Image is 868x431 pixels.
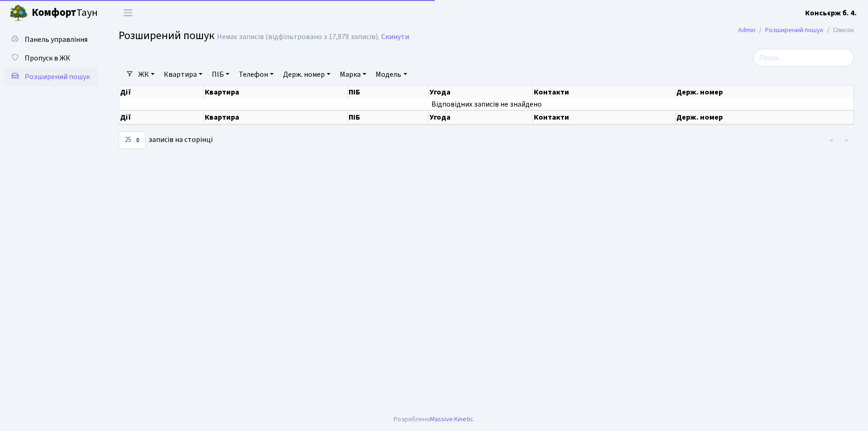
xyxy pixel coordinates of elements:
[823,25,854,35] li: Список
[135,67,158,82] a: ЖК
[675,110,854,124] th: Держ. номер
[119,99,854,110] td: Відповідних записів не знайдено
[533,86,676,99] th: Контакти
[336,67,370,82] a: Марка
[25,34,87,45] span: Панель управління
[204,110,348,124] th: Квартира
[119,86,204,99] th: Дії
[116,5,140,20] button: Переключити навігацію
[25,72,90,82] span: Розширений пошук
[348,110,429,124] th: ПІБ
[394,414,475,424] div: Розроблено .
[429,110,533,124] th: Угода
[348,86,429,99] th: ПІБ
[5,30,98,49] a: Панель управління
[119,131,213,149] label: записів на сторінці
[204,86,348,99] th: Квартира
[805,7,857,19] a: Консьєрж б. 4.
[235,67,277,82] a: Телефон
[724,20,868,40] nav: breadcrumb
[5,67,98,86] a: Розширений пошук
[160,67,206,82] a: Квартира
[5,49,98,67] a: Пропуск в ЖК
[279,67,334,82] a: Держ. номер
[675,86,854,99] th: Держ. номер
[765,25,823,35] a: Розширений пошук
[805,8,857,18] b: Консьєрж б. 4.
[429,86,533,99] th: Угода
[32,5,98,21] span: Таун
[32,5,76,20] b: Комфорт
[753,49,854,67] input: Пошук...
[217,33,379,41] div: Немає записів (відфільтровано з 17,878 записів).
[9,4,28,22] img: logo.png
[381,33,409,41] a: Скинути
[738,25,755,35] a: Admin
[119,131,146,149] select: записів на сторінці
[25,53,70,63] span: Пропуск в ЖК
[119,110,204,124] th: Дії
[430,414,473,424] a: Massive Kinetic
[208,67,233,82] a: ПІБ
[372,67,410,82] a: Модель
[119,27,215,44] span: Розширений пошук
[533,110,676,124] th: Контакти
